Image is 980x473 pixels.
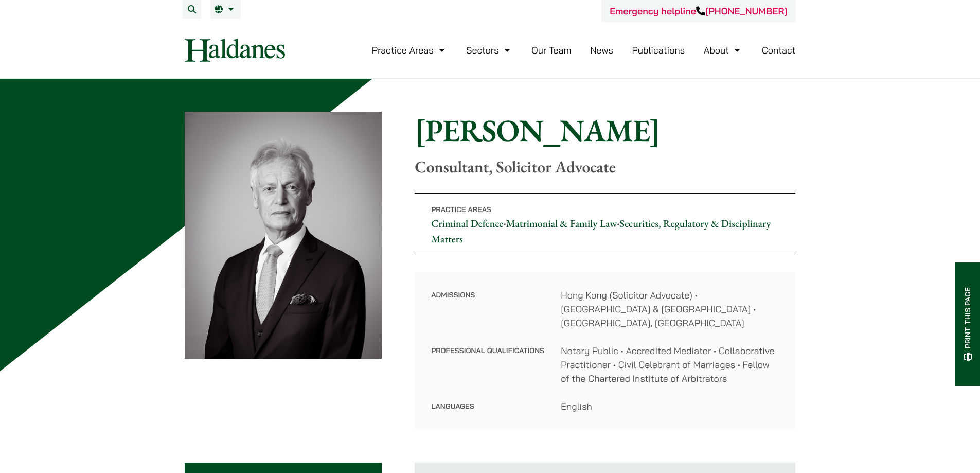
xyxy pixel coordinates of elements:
[762,44,796,56] a: Contact
[466,44,512,56] a: Sectors
[431,344,544,399] dt: Professional Qualifications
[561,288,779,330] dd: Hong Kong (Solicitor Advocate) • [GEOGRAPHIC_DATA] & [GEOGRAPHIC_DATA] • [GEOGRAPHIC_DATA], [GEOG...
[610,5,787,17] a: Emergency helpline[PHONE_NUMBER]
[431,288,544,344] dt: Admissions
[561,344,779,386] dd: Notary Public • Accredited Mediator • Collaborative Practitioner • Civil Celebrant of Marriages •...
[185,39,285,62] img: Logo of Haldanes
[431,205,491,214] span: Practice Areas
[632,44,685,56] a: Publications
[215,5,237,13] a: EN
[415,112,795,149] h1: [PERSON_NAME]
[431,217,503,230] a: Criminal Defence
[431,399,544,413] dt: Languages
[704,44,743,56] a: About
[531,44,571,56] a: Our Team
[561,399,779,413] dd: English
[590,44,613,56] a: News
[506,217,617,230] a: Matrimonial & Family Law
[415,193,795,255] p: • •
[415,157,795,177] p: Consultant, Solicitor Advocate
[372,44,448,56] a: Practice Areas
